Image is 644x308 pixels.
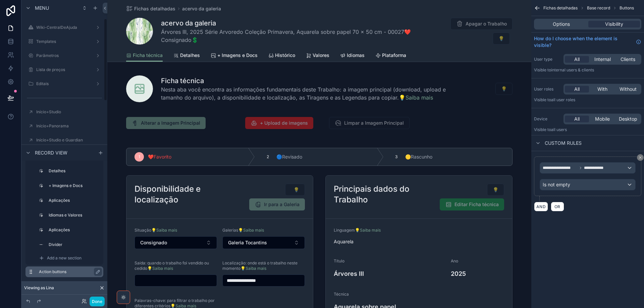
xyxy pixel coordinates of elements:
label: + Imagens e Docs [49,183,99,188]
label: Início+Studio [36,109,102,115]
a: Início+Studio [25,107,103,117]
label: Editais [36,81,93,86]
label: Wiki-CentralDeAjuda [36,25,93,30]
a: Templates [25,36,103,47]
span: All [574,86,580,93]
label: Parâmetros [36,53,93,58]
span: Mobile [595,116,610,122]
span: Add a new section [47,255,82,261]
span: All [574,56,580,63]
span: Viewing as Lina [24,285,54,291]
a: Idiomas [340,49,365,63]
span: Fichas detalhadas [543,5,578,11]
span: All user roles [551,97,575,102]
label: Lista de preços [36,67,93,72]
span: Desktop [619,116,637,122]
span: Buttons [620,5,634,11]
label: Device [534,116,561,122]
label: Início+Panorama [36,123,102,129]
p: Visible to [534,127,641,132]
label: Idiomas e Valores [49,212,99,218]
p: Visible to [534,97,641,103]
button: Done [90,297,105,306]
a: Editais [25,78,103,89]
span: Clients [621,56,635,63]
label: Action buttons [39,269,98,274]
span: Detalhes [180,52,200,59]
span: all users [551,127,567,132]
a: How do I choose when the element is visible? [534,35,641,49]
span: With [597,86,607,93]
span: Histórico [275,52,295,59]
span: Without [620,86,637,93]
div: scrollable content [21,161,107,284]
a: Início+Studio e Guardian [25,135,103,145]
button: OR [551,202,564,211]
span: Is not empty [543,181,570,188]
label: User roles [534,86,561,92]
span: OR [553,204,562,209]
span: Árvores III, 2025 Série Arvoredo Coleção Primavera, Aquarela sobre papel 70 x 50 cm - 00027❤️Cons... [161,28,428,44]
label: Detalhes [49,168,99,174]
a: acervo da galeria [182,5,221,12]
a: Detalhes [173,49,200,63]
span: Options [553,21,570,27]
label: User type [534,57,561,62]
a: Parâmetros [25,50,103,61]
a: Wiki-CentralDeAjuda [25,22,103,33]
p: Visible to [534,67,641,73]
span: Record view [35,149,67,156]
a: Histórico [268,49,295,63]
label: Divider [49,242,99,247]
button: AND [534,202,548,211]
span: Internal users & clients [551,67,594,72]
button: Is not empty [540,179,636,190]
span: Valores [313,52,329,59]
a: Início+Panorama [25,121,103,131]
span: Base record [587,5,610,11]
a: Fichas detalhadas [126,5,175,12]
span: How do I choose when the element is visible? [534,35,633,49]
span: Visibility [605,21,623,27]
label: Aplicações [49,227,99,233]
label: Templates [36,39,93,44]
span: Fichas detalhadas [134,5,175,12]
span: Custom rules [545,140,582,146]
span: Menu [35,5,49,11]
h1: acervo da galeria [161,18,428,28]
label: Aplicações [49,198,99,203]
a: Valores [306,49,329,63]
span: All [574,116,580,122]
a: Ficha técnica [126,49,163,62]
span: + Imagens e Docs [217,52,258,59]
span: Ficha técnica [133,52,163,59]
a: Plataforma [375,49,406,63]
a: + Imagens e Docs [211,49,258,63]
span: Internal [594,56,611,63]
a: Lista de preços [25,64,103,75]
label: Início+Studio e Guardian [36,137,102,143]
span: Plataforma [382,52,406,59]
span: Idiomas [347,52,365,59]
